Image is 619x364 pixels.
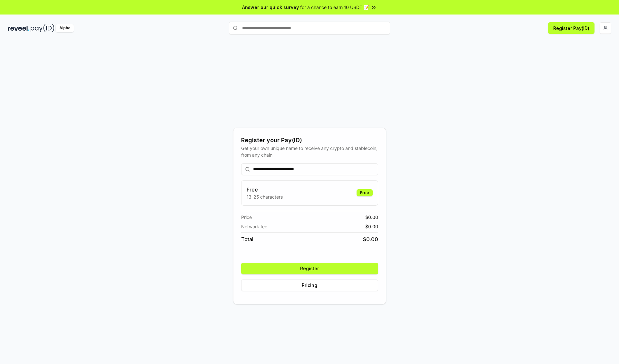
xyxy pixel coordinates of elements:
[241,235,253,243] span: Total
[247,186,283,193] h3: Free
[241,280,378,291] button: Pricing
[357,189,373,196] div: Free
[365,214,378,221] span: $ 0.00
[548,22,594,34] button: Register Pay(ID)
[56,24,74,32] div: Alpha
[365,223,378,230] span: $ 0.00
[241,214,252,221] span: Price
[31,24,54,32] img: pay_id
[363,235,378,243] span: $ 0.00
[241,223,267,230] span: Network fee
[300,4,369,11] span: for a chance to earn 10 USDT 📝
[241,263,378,274] button: Register
[242,4,299,11] span: Answer our quick survey
[241,145,378,158] div: Get your own unique name to receive any crypto and stablecoin, from any chain
[8,24,29,32] img: reveel_dark
[247,193,283,200] p: 13-25 characters
[241,136,378,145] div: Register your Pay(ID)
